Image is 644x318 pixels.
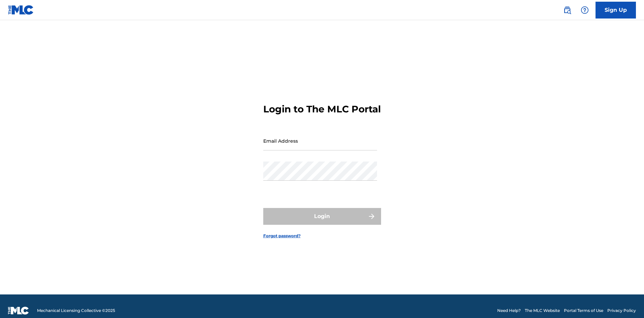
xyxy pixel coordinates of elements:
img: search [563,6,571,14]
a: Portal Terms of Use [564,308,603,314]
a: Forgot password? [263,233,301,239]
h3: Login to The MLC Portal [263,103,381,115]
img: MLC Logo [8,5,34,15]
div: Help [578,3,591,17]
img: help [581,6,589,14]
span: Mechanical Licensing Collective © 2025 [37,308,115,314]
a: The MLC Website [525,308,560,314]
img: logo [8,307,29,315]
iframe: Chat Widget [610,286,644,318]
a: Privacy Policy [607,308,636,314]
a: Sign Up [596,2,636,19]
a: Public Search [561,3,574,17]
a: Need Help? [497,308,521,314]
